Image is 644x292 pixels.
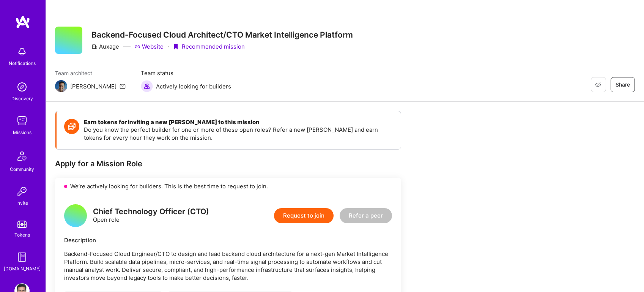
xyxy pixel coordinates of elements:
[13,147,31,165] img: Community
[173,43,245,51] div: Recommended mission
[11,95,33,103] div: Discovery
[4,265,41,273] div: [DOMAIN_NAME]
[10,165,34,173] div: Community
[64,119,79,134] img: Token icon
[616,81,630,88] span: Share
[91,30,353,39] h3: Backend-Focused Cloud Architect/CTO Market Intelligence Platform
[14,184,30,199] img: Invite
[340,208,392,223] button: Refer a peer
[14,231,30,239] div: Tokens
[14,113,30,128] img: teamwork
[55,69,126,77] span: Team architect
[14,79,30,95] img: discovery
[16,199,28,207] div: Invite
[274,208,334,223] button: Request to join
[611,77,635,92] button: Share
[167,43,169,51] div: ·
[173,44,179,50] i: icon PurpleRibbon
[84,126,393,142] p: Do you know the perfect builder for one or more of these open roles? Refer a new [PERSON_NAME] an...
[141,69,231,77] span: Team status
[91,43,119,51] div: Auxage
[55,178,401,195] div: We’re actively looking for builders. This is the best time to request to join.
[93,208,209,224] div: Open role
[9,59,36,67] div: Notifications
[134,43,164,51] a: Website
[14,44,30,59] img: bell
[595,82,601,88] i: icon EyeClosed
[156,82,231,90] span: Actively looking for builders
[120,83,126,89] i: icon Mail
[64,250,392,282] p: Backend-Focused Cloud Engineer/CTO to design and lead backend cloud architecture for a next-gen M...
[64,236,392,244] div: Description
[141,80,153,92] img: Actively looking for builders
[55,159,401,169] div: Apply for a Mission Role
[84,119,393,126] h4: Earn tokens for inviting a new [PERSON_NAME] to this mission
[13,128,31,136] div: Missions
[14,249,30,265] img: guide book
[70,82,117,90] div: [PERSON_NAME]
[91,44,98,50] i: icon CompanyGray
[15,15,30,29] img: logo
[93,208,209,216] div: Chief Technology Officer (CTO)
[55,80,67,92] img: Team Architect
[17,221,27,228] img: tokens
